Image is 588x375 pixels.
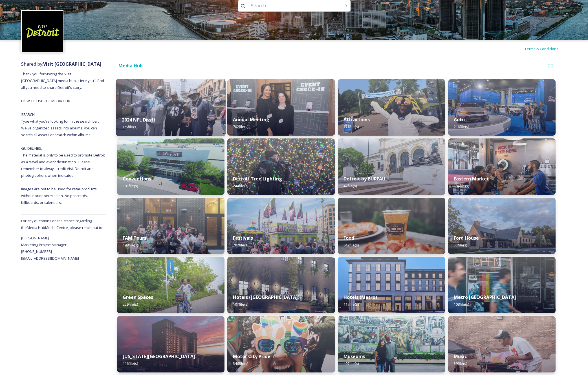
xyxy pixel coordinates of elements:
img: VisitorCenter.jpg [448,198,556,254]
span: 642 file(s) [343,242,359,248]
img: 9db3a68e-ccf0-48b5-b91c-5c18c61d7b6a.jpg [227,257,335,313]
a: Terms & Conditions [524,45,567,52]
img: d7532473-e64b-4407-9cc3-22eb90fab41b.jpg [448,79,556,136]
span: 53 file(s) [454,242,467,248]
span: 116 file(s) [123,361,138,366]
img: 1cf80b3c-b923-464a-9465-a021a0fe5627.jpg [116,79,226,136]
img: DSC02900.jpg [227,198,335,254]
span: 216 file(s) [454,124,469,129]
span: 39 file(s) [454,361,467,366]
img: a0bd6cc6-0a5e-4110-bbb1-1ef2cc64960c.jpg [338,198,445,254]
span: For any questions or assistance regarding the Media Hub Media Centre, please reach out to: [21,218,103,230]
strong: Conventions [123,176,151,182]
span: 702 file(s) [233,242,248,248]
img: IMG_1897.jpg [227,316,335,372]
span: 259 file(s) [123,302,138,307]
strong: Eastern Market [454,176,489,182]
span: 184 file(s) [454,183,469,188]
strong: FAM Tours [123,235,146,241]
strong: Visit [GEOGRAPHIC_DATA] [43,61,102,67]
span: 107 file(s) [233,302,248,307]
strong: Detroit by BUREAU [343,176,386,182]
span: 108 file(s) [454,302,469,307]
strong: Annual Meeting [233,116,269,123]
img: 452b8020-6387-402f-b366-1d8319e12489.jpg [117,198,224,254]
span: 198 file(s) [123,242,138,248]
img: 87bbb248-d5f7-45c8-815f-fb574559da3d.jpg [448,316,556,372]
strong: Motor City Pride [233,353,270,359]
strong: Auto [454,116,465,123]
strong: Ford House [454,235,479,241]
img: 56cf2de5-9e63-4a55-bae3-7a1bc8cd39db.jpg [448,257,556,313]
strong: Hotels ([GEOGRAPHIC_DATA]) [233,294,299,300]
span: 407 file(s) [343,361,359,366]
span: 702 file(s) [233,124,248,129]
img: e48ebac4-80d7-47a5-98d3-b3b6b4c147fe.jpg [338,316,445,372]
img: 5d4b6ee4-1201-421a-84a9-a3631d6f7534.jpg [117,316,224,372]
span: 346 file(s) [233,361,248,366]
strong: Detroit Tree Lighting [233,176,282,182]
img: a8e7e45d-5635-4a99-9fe8-872d7420e716.jpg [117,257,224,313]
strong: Festivals [233,235,253,241]
strong: Attractions [343,116,370,123]
span: Shared by: [21,61,102,67]
span: 244 file(s) [233,183,248,188]
span: 375 file(s) [122,124,137,129]
img: 3c2c6adb-06da-4ad6-b7c8-83bb800b1f33.jpg [448,138,556,195]
strong: 2024 NFL Draft [122,117,156,123]
strong: Hotels (Metro) [343,294,377,300]
strong: Museums [343,353,365,359]
span: Thank you for visiting the Visit [GEOGRAPHIC_DATA] media hub. Here you'll find all you need to sh... [21,71,106,205]
span: 117 file(s) [343,302,359,307]
img: VISIT%20DETROIT%20LOGO%20-%20BLACK%20BACKGROUND.png [22,11,63,52]
span: 47 file(s) [343,183,357,188]
strong: Metro [GEOGRAPHIC_DATA] [454,294,516,300]
img: Bureau_DIA_6998.jpg [338,138,445,195]
img: ad1a86ae-14bd-4f6b-9ce0-fa5a51506304.jpg [227,138,335,195]
span: Terms & Conditions [524,46,558,51]
img: 8c0cc7c4-d0ac-4b2f-930c-c1f64b82d302.jpg [227,79,335,136]
strong: [US_STATE][GEOGRAPHIC_DATA] [123,353,195,359]
strong: Music [454,353,467,359]
span: [PERSON_NAME] Marketing Project Manager [PHONE_NUMBER] [EMAIL_ADDRESS][DOMAIN_NAME] [21,235,79,261]
img: 35ad669e-8c01-473d-b9e4-71d78d8e13d9.jpg [117,138,224,195]
img: b41b5269-79c1-44fe-8f0b-cab865b206ff.jpg [338,79,445,136]
strong: Green Spaces [123,294,153,300]
strong: Media Hub [118,63,143,69]
strong: Food [343,235,354,241]
img: 3bd2b034-4b7d-4836-94aa-bbf99ed385d6.jpg [338,257,445,313]
span: 101 file(s) [123,183,138,188]
span: 171 file(s) [343,124,359,129]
